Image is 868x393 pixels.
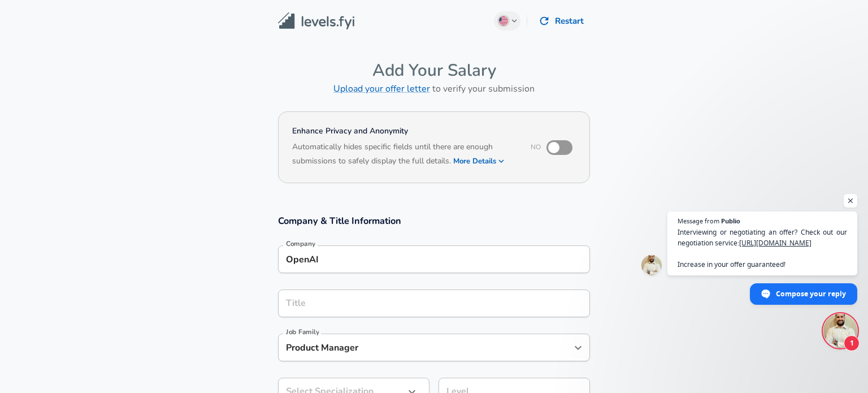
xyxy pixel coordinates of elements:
[453,153,505,169] button: More Details
[499,16,508,25] img: English (US)
[531,142,541,152] span: No
[823,314,857,348] div: Open chat
[494,11,521,31] button: English (US)
[721,218,740,224] span: Publio
[292,126,515,137] h4: Enhance Privacy and Anonymity
[292,141,515,169] h6: Automatically hides specific fields until there are enough submissions to safely display the full...
[844,335,860,351] span: 1
[283,295,585,312] input: Software Engineer
[278,81,590,97] h6: to verify your submission
[570,340,586,356] button: Open
[776,284,846,304] span: Compose your reply
[678,227,847,270] span: Interviewing or negotiating an offer? Check out our negotiation service: Increase in your offer g...
[286,240,315,247] label: Company
[283,339,568,356] input: Software Engineer
[283,251,585,268] input: Google
[278,60,590,81] h4: Add Your Salary
[534,9,590,33] button: Restart
[278,12,354,30] img: Levels.fyi
[278,214,590,227] h3: Company & Title Information
[678,218,719,224] span: Message from
[286,329,319,335] label: Job Family
[333,83,430,95] a: Upload your offer letter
